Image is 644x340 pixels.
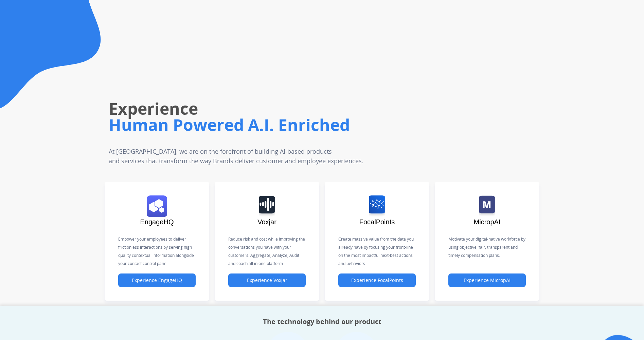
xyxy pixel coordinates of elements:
[118,273,196,287] button: Experience EngageHQ
[257,218,276,226] span: Voxjar
[338,273,416,287] button: Experience FocalPoints
[118,235,196,268] p: Empower your employees to deliver frictionless interactions by serving high quality contextual in...
[118,278,196,283] a: Experience EngageHQ
[359,218,395,226] span: FocalPoints
[140,218,174,226] span: EngageHQ
[474,218,501,226] span: MicropAI
[369,195,385,217] img: logo
[228,278,306,283] a: Experience Voxjar
[479,195,495,217] img: logo
[263,317,381,326] h2: The technology behind our product
[448,273,526,287] button: Experience MicropAI
[109,114,455,136] h1: Human Powered A.I. Enriched
[338,235,416,268] p: Create massive value from the data you already have by focusing your front-line on the most impac...
[448,278,526,283] a: Experience MicropAI
[228,235,306,268] p: Reduce risk and cost while improving the conversations you have with your customers. Aggregate, A...
[448,235,526,260] p: Motivate your digital-native workforce by using objective, fair, transparent and timely compensat...
[147,195,167,217] img: logo
[109,147,411,166] p: At [GEOGRAPHIC_DATA], we are on the forefront of building AI-based products and services that tra...
[338,278,416,283] a: Experience FocalPoints
[228,273,306,287] button: Experience Voxjar
[109,98,455,119] h1: Experience
[259,195,275,217] img: logo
